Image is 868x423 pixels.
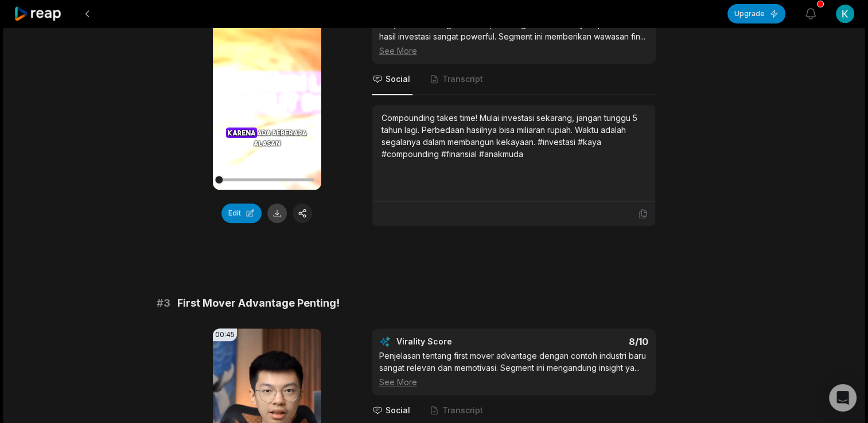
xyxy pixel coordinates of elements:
[382,112,646,160] div: Compounding takes time! Mulai investasi sekarang, jangan tunggu 5 tahun lagi. Perbedaan hasilnya ...
[525,336,648,347] div: 8 /10
[386,73,410,85] span: Social
[386,405,410,416] span: Social
[379,45,648,57] div: See More
[157,295,170,311] span: # 3
[372,64,656,95] nav: Tabs
[442,73,483,85] span: Transcript
[396,336,520,347] div: Virality Score
[379,18,648,57] div: Penjelasan tentang efek compounding dan ilustrasi nyata perbedaan hasil investasi sangat powerful...
[442,405,483,416] span: Transcript
[177,295,340,311] span: First Mover Advantage Penting!
[727,4,785,23] button: Upgrade
[829,384,857,412] div: Open Intercom Messenger
[379,376,648,388] div: See More
[379,350,648,388] div: Penjelasan tentang first mover advantage dengan contoh industri baru sangat relevan dan memotivas...
[221,203,262,223] button: Edit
